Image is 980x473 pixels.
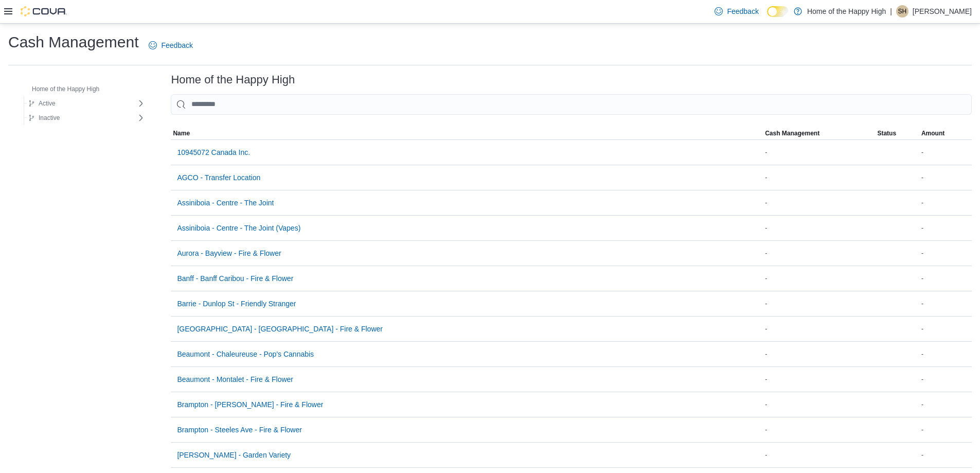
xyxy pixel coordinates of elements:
h1: Cash Management [8,32,138,52]
div: - [919,222,972,234]
a: Feedback [710,1,762,22]
span: Dark Mode [767,17,768,17]
span: AGCO - Transfer Location [177,172,260,183]
span: Feedback [161,40,192,50]
div: - [919,146,972,159]
div: - [763,373,875,386]
button: Barrie - Dunlop St - Friendly Stranger [173,293,300,314]
span: Brampton - [PERSON_NAME] - Fire & Flower [177,399,323,410]
span: Banff - Banff Caribou - Fire & Flower [177,273,293,284]
div: - [763,297,875,310]
button: 10945072 Canada Inc. [173,142,254,163]
div: - [919,449,972,461]
div: - [919,323,972,335]
div: - [763,197,875,209]
button: [PERSON_NAME] - Garden Variety [173,445,295,465]
div: - [763,323,875,335]
span: Brampton - Steeles Ave - Fire & Flower [177,425,302,435]
button: Banff - Banff Caribou - Fire & Flower [173,268,297,289]
span: Home of the Happy High [32,85,99,93]
a: Feedback [145,35,197,56]
span: Barrie - Dunlop St - Friendly Stranger [177,299,296,309]
div: - [763,222,875,234]
div: - [919,297,972,310]
div: - [763,247,875,259]
div: - [919,424,972,436]
span: Status [877,129,896,137]
span: 10945072 Canada Inc. [177,147,250,157]
button: AGCO - Transfer Location [173,167,264,188]
div: - [919,247,972,259]
span: Beaumont - Montalet - Fire & Flower [177,374,293,384]
button: Brampton - [PERSON_NAME] - Fire & Flower [173,394,327,415]
img: Cova [21,6,67,16]
span: Inactive [39,114,60,122]
div: - [763,146,875,159]
div: - [919,272,972,285]
span: Active [39,99,56,108]
div: - [919,197,972,209]
div: - [763,398,875,411]
div: - [919,171,972,184]
button: Amount [919,127,972,139]
button: Assiniboia - Centre - The Joint (Vapes) [173,218,305,238]
div: - [763,171,875,184]
button: Beaumont - Chaleureuse - Pop's Cannabis [173,344,318,364]
div: - [919,373,972,386]
span: SH [898,5,907,17]
button: Beaumont - Montalet - Fire & Flower [173,369,297,390]
span: Name [173,129,190,137]
div: - [763,348,875,360]
button: Active [24,97,60,110]
p: | [890,5,892,17]
span: Assiniboia - Centre - The Joint [177,198,274,208]
div: - [763,272,875,285]
span: Assiniboia - Centre - The Joint (Vapes) [177,223,300,233]
p: [PERSON_NAME] [913,5,972,17]
button: Home of the Happy High [17,83,103,95]
span: Amount [921,129,945,137]
div: - [763,449,875,461]
button: Brampton - Steeles Ave - Fire & Flower [173,419,306,440]
span: [GEOGRAPHIC_DATA] - [GEOGRAPHIC_DATA] - Fire & Flower [177,324,383,334]
span: Feedback [727,6,758,16]
button: Cash Management [763,127,875,139]
button: Name [171,127,763,139]
button: [GEOGRAPHIC_DATA] - [GEOGRAPHIC_DATA] - Fire & Flower [173,319,387,339]
span: Aurora - Bayview - Fire & Flower [177,248,281,258]
div: Spencer Harrison [896,5,908,17]
h3: Home of the Happy High [171,74,295,86]
input: This is a search bar. As you type, the results lower in the page will automatically filter. [171,94,972,115]
div: - [919,398,972,411]
span: [PERSON_NAME] - Garden Variety [177,450,291,460]
div: - [919,348,972,360]
span: Cash Management [765,129,819,137]
div: - [763,424,875,436]
button: Aurora - Bayview - Fire & Flower [173,243,285,264]
p: Home of the Happy High [807,5,886,17]
button: Status [875,127,919,139]
span: Beaumont - Chaleureuse - Pop's Cannabis [177,349,314,359]
button: Inactive [24,112,64,124]
input: Dark Mode [767,6,789,17]
button: Assiniboia - Centre - The Joint [173,192,278,213]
